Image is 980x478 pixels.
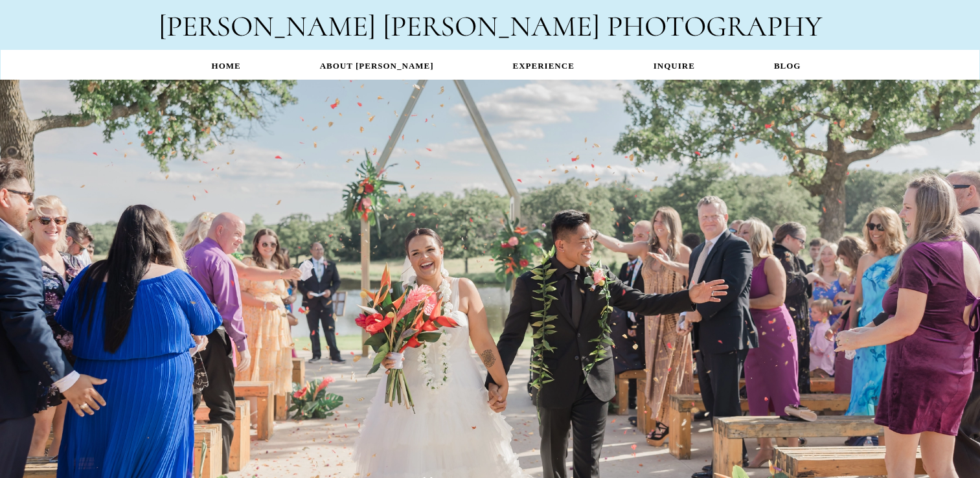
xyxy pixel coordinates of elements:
a: Home [172,53,280,78]
span: PHOTOGRAPHY [607,8,822,44]
a: BLOG [735,53,841,78]
span: [PERSON_NAME] [383,8,600,44]
a: ABOUT ARLENE [280,53,473,78]
a: INQUIRE [614,53,735,78]
a: EXPERIENCE [473,53,614,78]
span: [PERSON_NAME] [159,8,376,44]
